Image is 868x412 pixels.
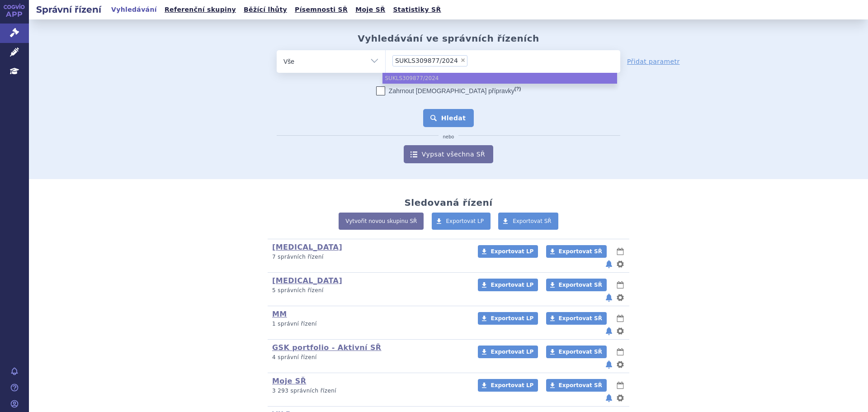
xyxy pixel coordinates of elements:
[241,4,290,16] a: Běžící lhůty
[404,197,492,208] h2: Sledovaná řízení
[272,343,382,352] a: GSK portfolio - Aktivní SŘ
[513,218,552,224] span: Exportovat SŘ
[559,349,602,355] span: Exportovat SŘ
[491,382,533,388] span: Exportovat LP
[559,382,602,388] span: Exportovat SŘ
[478,379,538,392] a: Exportovat LP
[478,312,538,325] a: Exportovat LP
[604,259,613,270] button: notifikace
[604,393,613,403] button: notifikace
[498,213,558,230] a: Exportovat SŘ
[616,393,625,403] button: nastavení
[616,380,625,391] button: lhůty
[491,349,533,355] span: Exportovat LP
[546,379,607,392] a: Exportovat SŘ
[272,354,466,361] p: 4 správní řízení
[272,276,342,285] a: [MEDICAL_DATA]
[627,57,680,66] a: Přidat parametr
[604,359,613,370] button: notifikace
[616,246,625,257] button: lhůty
[546,245,607,258] a: Exportovat SŘ
[514,86,521,92] abbr: (?)
[272,377,306,385] a: Moje SŘ
[616,326,625,336] button: nastavení
[423,109,474,127] button: Hledat
[292,4,350,16] a: Písemnosti SŘ
[390,4,443,16] a: Statistiky SŘ
[404,145,493,163] a: Vypsat všechna SŘ
[546,279,607,291] a: Exportovat SŘ
[272,320,466,328] p: 1 správní řízení
[272,253,466,261] p: 7 správních řízení
[616,259,625,270] button: nastavení
[460,57,466,63] span: ×
[546,312,607,325] a: Exportovat SŘ
[478,245,538,258] a: Exportovat LP
[358,33,539,44] h2: Vyhledávání ve správních řízeních
[616,313,625,324] button: lhůty
[491,282,533,288] span: Exportovat LP
[272,310,287,318] a: MM
[559,282,602,288] span: Exportovat SŘ
[604,326,613,336] button: notifikace
[604,292,613,303] button: notifikace
[353,4,388,16] a: Moje SŘ
[478,346,538,358] a: Exportovat LP
[339,213,424,230] a: Vytvořit novou skupinu SŘ
[446,218,484,224] span: Exportovat LP
[439,134,459,140] i: nebo
[491,248,533,255] span: Exportovat LP
[108,4,160,16] a: Vyhledávání
[395,57,458,64] span: SUKLS309877/2024
[616,346,625,357] button: lhůty
[616,292,625,303] button: nastavení
[272,243,342,251] a: [MEDICAL_DATA]
[491,315,533,322] span: Exportovat LP
[546,346,607,358] a: Exportovat SŘ
[616,279,625,290] button: lhůty
[470,55,475,66] input: SUKLS309877/2024
[272,387,466,395] p: 3 293 správních řízení
[162,4,239,16] a: Referenční skupiny
[432,213,491,230] a: Exportovat LP
[29,3,108,16] h2: Správní řízení
[478,279,538,291] a: Exportovat LP
[272,287,466,294] p: 5 správních řízení
[559,248,602,255] span: Exportovat SŘ
[376,86,521,95] label: Zahrnout [DEMOGRAPHIC_DATA] přípravky
[616,359,625,370] button: nastavení
[559,315,602,322] span: Exportovat SŘ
